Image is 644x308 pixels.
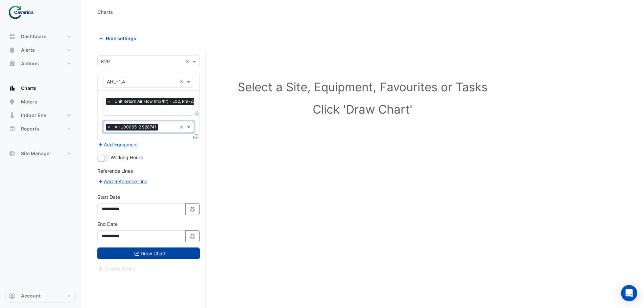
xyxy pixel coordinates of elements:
[9,150,16,157] app-icon: Site Manager
[106,35,136,42] span: Hide settings
[21,85,37,92] span: Charts
[113,98,199,105] span: Unit Return Air Flow (m3/hr) - L02, Rm-227
[9,112,16,119] app-icon: Indoor Env
[180,123,185,131] span: Clear
[8,5,39,19] img: Company Logo
[5,109,76,122] button: Indoor Env
[97,167,133,174] label: Reference Lines
[106,124,112,131] span: ×
[5,122,76,136] button: Reports
[9,98,16,105] app-icon: Meters
[97,177,148,185] button: Add Reference Line
[9,125,16,132] app-icon: Reports
[21,125,39,132] span: Reports
[9,60,16,67] app-icon: Actions
[112,102,613,116] h1: Click 'Draw Chart'
[5,57,76,70] button: Actions
[194,111,200,117] span: Choose Function
[9,47,16,53] app-icon: Alerts
[21,60,39,67] span: Actions
[112,80,613,94] h1: Select a Site, Equipment, Favourites or Tasks
[5,43,76,57] button: Alerts
[5,81,76,95] button: Charts
[180,78,185,85] span: Clear
[21,292,41,299] span: Account
[113,124,158,131] span: AHU00065-2 928741
[5,147,76,160] button: Site Manager
[185,58,191,65] span: Clear
[9,85,16,92] app-icon: Charts
[97,193,120,200] label: Start Date
[97,220,118,228] label: End Date
[97,265,136,271] app-escalated-ticket-create-button: Please draw the charts first
[190,233,196,239] fa-icon: Select Date
[5,95,76,109] button: Meters
[21,150,51,157] span: Site Manager
[5,289,76,303] button: Account
[97,32,141,44] button: Hide settings
[9,33,16,40] app-icon: Dashboard
[190,206,196,212] fa-icon: Select Date
[5,30,76,43] button: Dashboard
[21,47,35,53] span: Alerts
[21,33,47,40] span: Dashboard
[97,247,200,259] button: Draw Chart
[106,98,112,105] span: ×
[21,98,37,105] span: Meters
[621,285,637,301] div: Open Intercom Messenger
[97,141,138,148] button: Add Equipment
[97,8,113,16] div: Charts
[111,155,143,160] span: Working Hours
[193,134,198,139] span: Clone Favourites and Tasks from this Equipment to other Equipment
[21,112,46,119] span: Indoor Env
